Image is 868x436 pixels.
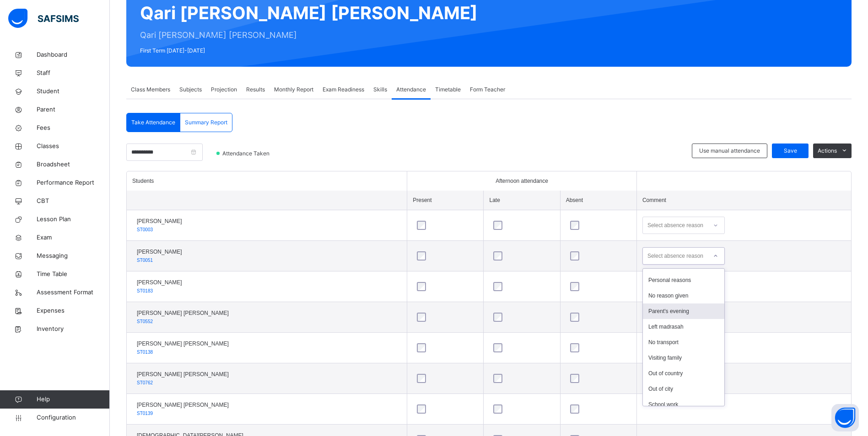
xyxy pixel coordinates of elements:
span: Afternoon attendance [496,177,548,185]
span: Classes [37,142,110,151]
span: Messaging [37,251,110,261]
span: Fees [37,123,110,133]
span: Take Attendance [131,118,175,127]
div: Out of city [643,381,724,397]
img: safsims [8,9,79,28]
div: No reason given [643,288,724,303]
div: Select absence reason [647,217,703,234]
span: Attendance [396,85,426,94]
span: Attendance Taken [221,149,272,158]
th: Students [127,171,407,191]
span: ST0762 [137,380,153,385]
span: Save [779,147,802,155]
span: ST0183 [137,288,153,293]
span: Skills [373,85,387,94]
button: Open asap [831,404,859,431]
div: No transport [643,335,724,350]
span: Summary Report [185,118,227,127]
span: ST0003 [137,227,153,232]
div: Parent's evening [643,303,724,319]
span: Timetable [435,85,461,94]
span: Staff [37,69,110,78]
span: Expenses [37,306,110,315]
span: ST0139 [137,411,153,416]
span: Exam Readiness [323,85,364,94]
span: [PERSON_NAME] [137,278,182,287]
span: [PERSON_NAME] [PERSON_NAME] [137,401,229,409]
div: School work [643,397,724,412]
span: Inventory [37,324,110,334]
span: Broadsheet [37,160,110,169]
span: ST0138 [137,350,153,355]
span: Configuration [37,413,109,422]
div: Select absence reason [647,247,703,265]
span: Monthly Report [274,85,313,94]
div: Left madrasah [643,319,724,335]
span: ST0552 [137,319,153,324]
span: CBT [37,197,110,206]
div: Visiting family [643,350,724,366]
span: Help [37,395,109,404]
th: Present [407,191,484,210]
span: Lesson Plan [37,215,110,224]
th: Late [484,191,560,210]
div: Out of country [643,366,724,381]
span: Exam [37,233,110,242]
span: ST0051 [137,258,153,263]
span: Assessment Format [37,288,110,297]
div: Personal reasons [643,272,724,288]
span: Performance Report [37,178,110,187]
span: Actions [818,147,837,155]
span: Student [37,87,110,96]
span: Class Members [131,85,170,94]
span: [PERSON_NAME] [PERSON_NAME] [137,340,229,348]
th: Absent [560,191,636,210]
span: Projection [211,85,237,94]
span: Use manual attendance [699,147,760,155]
span: Results [246,85,265,94]
span: Dashboard [37,50,110,59]
th: Comment [636,191,851,210]
span: Form Teacher [470,85,505,94]
span: Subjects [179,85,202,94]
span: [PERSON_NAME] [137,248,182,256]
span: [PERSON_NAME] [PERSON_NAME] [137,370,229,378]
span: [PERSON_NAME] [137,217,182,225]
span: Time Table [37,270,110,279]
span: [PERSON_NAME] [PERSON_NAME] [137,309,229,317]
span: Parent [37,105,110,114]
